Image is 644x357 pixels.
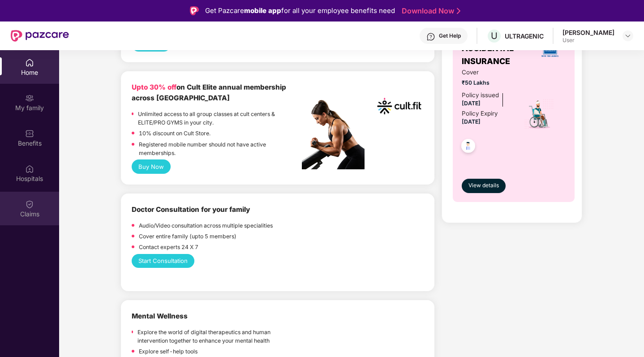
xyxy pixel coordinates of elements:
[491,30,498,41] span: U
[132,254,194,268] button: Start Consultation
[132,312,188,320] b: Mental Wellness
[132,83,286,102] b: on Cult Elite annual membership across [GEOGRAPHIC_DATA]
[190,6,199,15] img: Logo
[462,109,498,118] div: Policy Expiry
[462,100,481,107] span: [DATE]
[25,129,34,138] img: svg+xml;base64,PHN2ZyBpZD0iQmVuZWZpdHMiIHhtbG5zPSJodHRwOi8vd3d3LnczLm9yZy8yMDAwL3N2ZyIgd2lkdGg9Ij...
[375,311,424,323] img: Editable_Primary%20Logo%20_%20~1-3@4x.png
[138,110,302,127] p: Unlimited access to all group classes at cult centers & ELITE/PRO GYMS in your city.
[139,243,198,251] p: Contact experts 24 X 7
[139,129,210,138] p: 10% discount on Cult Store.
[25,164,34,173] img: svg+xml;base64,PHN2ZyBpZD0iSG9zcGl0YWxzIiB4bWxucz0iaHR0cDovL3d3dy53My5vcmcvMjAwMC9zdmciIHdpZHRoPS...
[426,32,435,41] img: svg+xml;base64,PHN2ZyBpZD0iSGVscC0zMngzMiIgeG1sbnM9Imh0dHA6Ly93d3cudzMub3JnLzIwMDAvc3ZnIiB3aWR0aD...
[139,221,273,230] p: Audio/Video consultation across multiple specialities
[375,204,424,216] img: physica%20-%20Edited.png
[462,78,512,87] span: ₹50 Lakhs
[457,136,479,158] img: svg+xml;base64,PHN2ZyB4bWxucz0iaHR0cDovL3d3dy53My5vcmcvMjAwMC9zdmciIHdpZHRoPSI0OC45NDMiIGhlaWdodD...
[462,68,512,77] span: Cover
[244,6,281,15] strong: mobile app
[11,30,69,42] img: New Pazcare Logo
[132,83,176,91] b: Upto 30% off
[25,94,34,103] img: svg+xml;base64,PHN2ZyB3aWR0aD0iMjAiIGhlaWdodD0iMjAiIHZpZXdCb3g9IjAgMCAyMCAyMCIgZmlsbD0ibm9uZSIgeG...
[139,232,236,241] p: Cover entire family (upto 5 members)
[402,6,458,16] a: Download Now
[462,118,481,125] span: [DATE]
[302,100,365,169] img: pc2.png
[457,6,460,16] img: Stroke
[562,37,614,44] div: User
[562,28,614,37] div: [PERSON_NAME]
[139,140,302,158] p: Registered mobile number should not have active memberships.
[25,200,34,209] img: svg+xml;base64,PHN2ZyBpZD0iQ2xhaW0iIHhtbG5zPSJodHRwOi8vd3d3LnczLm9yZy8yMDAwL3N2ZyIgd2lkdGg9IjIwIi...
[205,5,395,16] div: Get Pazcare for all your employee benefits need
[302,222,365,234] img: pngtree-physiotherapy-physiotherapist-rehab-disability-stretching-png-image_6063262.png
[137,328,302,345] p: Explore the world of digital therapeutics and human intervention together to enhance your mental ...
[468,181,499,190] span: View details
[375,82,424,131] img: cult.png
[624,32,631,39] img: svg+xml;base64,PHN2ZyBpZD0iRHJvcGRvd24tMzJ4MzIiIHhtbG5zPSJodHRwOi8vd3d3LnczLm9yZy8yMDAwL3N2ZyIgd2...
[505,32,544,40] div: ULTRAGENIC
[462,179,506,193] button: View details
[302,329,365,340] img: opd-02.png
[25,58,34,67] img: svg+xml;base64,PHN2ZyBpZD0iSG9tZSIgeG1sbnM9Imh0dHA6Ly93d3cudzMub3JnLzIwMDAvc3ZnIiB3aWR0aD0iMjAiIG...
[462,90,499,100] div: Policy issued
[439,32,461,39] div: Get Help
[524,99,554,130] img: icon
[139,347,197,356] p: Explore self-help tools
[132,205,250,214] b: Doctor Consultation for your family
[132,159,171,173] button: Buy Now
